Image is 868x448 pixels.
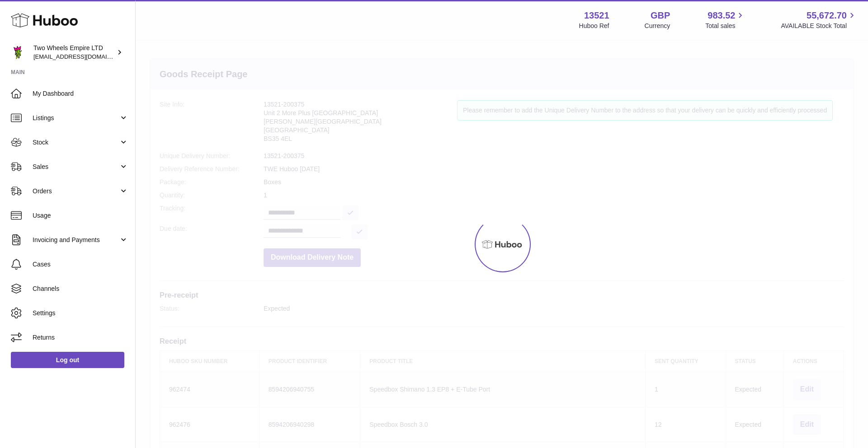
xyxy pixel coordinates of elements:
span: Sales [33,163,119,171]
strong: 13521 [584,9,609,22]
div: Two Wheels Empire LTD [33,44,115,61]
span: Channels [33,285,128,293]
span: Stock [33,138,119,147]
span: [EMAIL_ADDRESS][DOMAIN_NAME] [33,53,133,60]
span: Returns [33,333,128,342]
a: 983.52 Total sales [705,9,745,30]
strong: GBP [651,9,670,22]
span: Orders [33,187,119,196]
span: Cases [33,260,128,269]
a: Log out [11,352,124,368]
img: justas@twowheelsempire.com [11,46,24,59]
span: Invoicing and Payments [33,236,119,244]
a: 55,672.70 AVAILABLE Stock Total [781,9,857,30]
span: 55,672.70 [807,9,847,22]
span: AVAILABLE Stock Total [781,22,857,30]
span: Usage [33,211,128,220]
span: Listings [33,114,119,122]
div: Huboo Ref [579,22,609,30]
span: My Dashboard [33,89,128,98]
span: Settings [33,309,128,317]
span: 983.52 [708,9,735,22]
span: Total sales [705,22,745,30]
div: Currency [645,22,670,30]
